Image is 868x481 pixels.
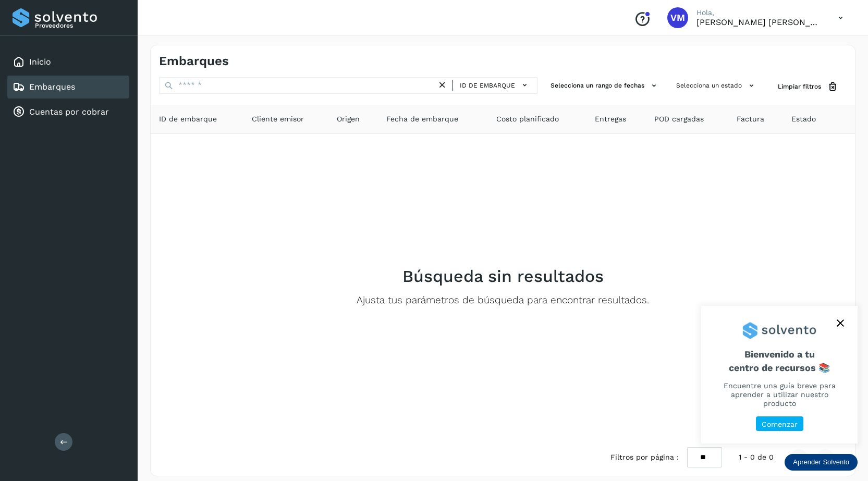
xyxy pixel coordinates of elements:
[791,114,816,125] span: Estado
[696,17,822,27] p: Víctor Manuel Hernández Moreno
[460,81,515,90] span: ID de embarque
[737,114,764,125] span: Factura
[35,22,125,29] p: Proveedores
[252,114,304,125] span: Cliente emisor
[769,77,847,96] button: Limpiar filtros
[785,454,858,471] div: Aprender Solvento
[654,114,704,125] span: POD cargadas
[386,114,458,125] span: Fecha de embarque
[496,114,559,125] span: Costo planificado
[457,78,533,93] button: ID de embarque
[29,57,51,67] a: Inicio
[595,114,626,125] span: Entregas
[696,8,822,17] p: Hola,
[546,77,664,94] button: Selecciona un rango de fechas
[739,452,774,463] span: 1 - 0 de 0
[29,107,109,117] a: Cuentas por cobrar
[402,266,604,286] h2: Búsqueda sin resultados
[672,77,761,94] button: Selecciona un estado
[714,381,845,408] p: Encuentre una guía breve para aprender a utilizar nuestro producto
[701,306,858,443] div: Aprender Solvento
[337,114,360,125] span: Origen
[159,54,229,69] h4: Embarques
[29,82,75,92] a: Embarques
[778,82,821,91] span: Limpiar filtros
[7,51,129,73] div: Inicio
[7,76,129,98] div: Embarques
[762,420,798,429] p: Comenzar
[793,458,849,466] p: Aprender Solvento
[159,114,217,125] span: ID de embarque
[610,452,679,463] span: Filtros por página :
[357,294,649,306] p: Ajusta tus parámetros de búsqueda para encontrar resultados.
[756,416,803,431] button: Comenzar
[7,101,129,124] div: Cuentas por cobrar
[714,349,845,373] span: Bienvenido a tu
[714,362,845,374] p: centro de recursos 📚
[833,315,848,331] button: close,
